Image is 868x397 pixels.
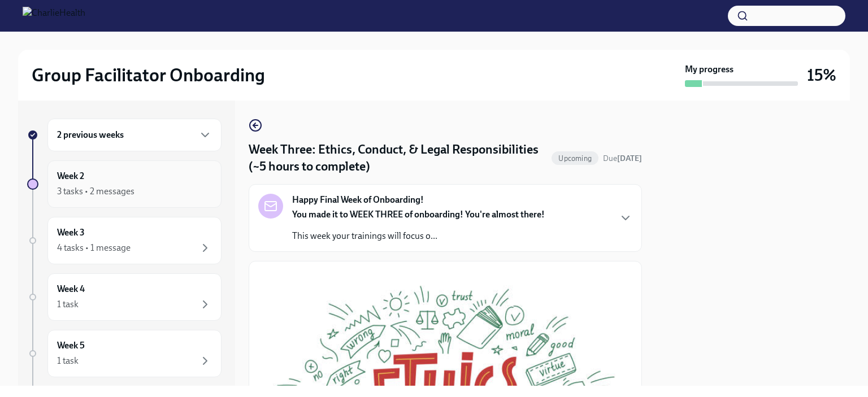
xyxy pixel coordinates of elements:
strong: You made it to WEEK THREE of onboarding! You're almost there! [292,209,545,220]
a: Week 41 task [27,273,222,321]
a: Week 23 tasks • 2 messages [27,160,222,208]
h6: Week 2 [57,170,84,182]
h6: Week 3 [57,226,85,239]
h3: 15% [807,65,836,85]
h6: Week 5 [57,339,85,352]
a: Week 51 task [27,330,222,377]
img: CharlieHealth [23,7,85,25]
span: August 25th, 2025 08:00 [603,153,642,164]
span: Upcoming [552,154,598,163]
h6: Week 4 [57,283,85,295]
strong: My progress [685,63,734,76]
p: This week your trainings will focus o... [292,230,545,242]
h4: Week Three: Ethics, Conduct, & Legal Responsibilities (~5 hours to complete) [249,141,547,175]
strong: Happy Final Week of Onboarding! [292,194,424,206]
div: 1 task [57,298,79,311]
div: 4 tasks • 1 message [57,242,131,254]
strong: [DATE] [617,154,642,163]
div: 2 previous weeks [47,119,222,151]
div: 1 task [57,355,79,367]
h2: Group Facilitator Onboarding [32,64,265,86]
span: Due [603,154,642,163]
h6: 2 previous weeks [57,129,124,141]
a: Week 34 tasks • 1 message [27,217,222,264]
div: 3 tasks • 2 messages [57,185,134,198]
